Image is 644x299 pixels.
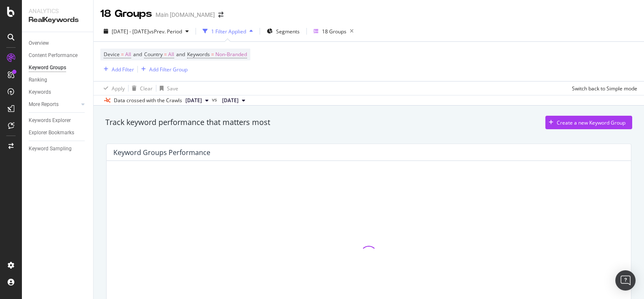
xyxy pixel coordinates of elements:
div: Keywords [29,88,51,97]
a: Keyword Groups [29,63,87,72]
div: Keyword Sampling [29,144,72,153]
div: RealKeywords [29,15,86,25]
button: Apply [100,82,125,95]
div: Overview [29,39,49,48]
span: vs Prev. Period [149,28,182,35]
span: = [211,51,214,58]
div: Add Filter Group [149,66,188,73]
div: Open Intercom Messenger [615,270,636,291]
span: Device [104,51,120,58]
div: Content Performance [29,51,78,60]
button: Add Filter [100,64,134,74]
div: Clear [140,85,153,92]
button: [DATE] [219,95,249,106]
a: Explorer Bookmarks [29,128,87,137]
a: Content Performance [29,51,87,60]
span: Keywords [187,51,210,58]
a: Keyword Sampling [29,144,87,153]
a: Overview [29,39,87,48]
span: and [176,51,185,58]
span: = [164,51,167,58]
div: Analytics [29,7,86,15]
div: 1 Filter Applied [211,28,246,35]
span: Non-Branded [215,49,247,60]
a: Keywords [29,88,87,97]
div: Ranking [29,76,47,84]
div: Save [167,85,178,92]
span: All [168,49,174,60]
div: Switch back to Simple mode [572,85,637,92]
button: 1 Filter Applied [199,24,256,38]
span: Segments [276,28,300,35]
div: More Reports [29,100,59,109]
div: Add Filter [112,66,134,73]
div: Data crossed with the Crawls [114,97,182,104]
div: 18 Groups [322,28,346,35]
div: Keyword Groups Performance [113,148,210,157]
button: Save [156,82,178,95]
div: Explorer Bookmarks [29,128,74,137]
span: All [125,49,131,60]
button: [DATE] - [DATE]vsPrev. Period [100,24,192,38]
span: Country [144,51,163,58]
span: = [121,51,124,58]
button: Add Filter Group [138,64,188,74]
div: Keywords Explorer [29,116,71,125]
a: Ranking [29,76,87,84]
button: [DATE] [182,95,212,106]
div: Track keyword performance that matters most [105,117,270,128]
button: 18 Groups [310,24,357,38]
div: 18 Groups [100,7,152,21]
div: Main [DOMAIN_NAME] [156,11,215,19]
button: Switch back to Simple mode [569,82,637,95]
button: Segments [263,24,303,38]
span: 2025 Sep. 21st [185,97,202,104]
a: More Reports [29,100,79,109]
button: Clear [129,82,153,95]
a: Keywords Explorer [29,116,87,125]
div: Create a new Keyword Group [557,119,625,126]
div: Keyword Groups [29,63,66,72]
div: arrow-right-arrow-left [218,12,223,18]
span: vs [212,96,219,103]
button: Create a new Keyword Group [545,116,632,129]
span: [DATE] - [DATE] [112,28,149,35]
span: and [133,51,142,58]
span: 2025 Aug. 24th [222,97,239,104]
div: Apply [112,85,125,92]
